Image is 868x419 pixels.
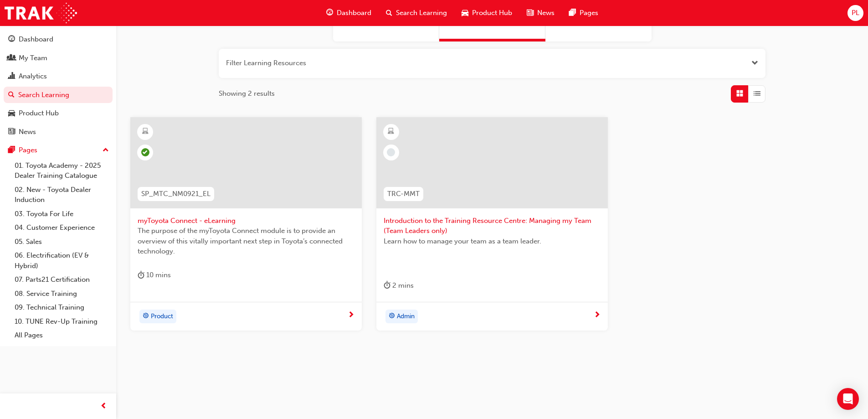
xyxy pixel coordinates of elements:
span: people-icon [8,54,15,62]
div: Analytics [19,71,47,82]
span: learningResourceType_ELEARNING-icon [388,126,394,138]
span: News [537,8,555,18]
span: The purpose of the myToyota Connect module is to provide an overview of this vitally important ne... [138,226,354,257]
a: 08. Service Training [11,287,113,301]
span: target-icon [143,310,149,322]
div: Dashboard [19,34,53,45]
div: Pages [19,145,37,155]
span: up-icon [103,145,109,156]
span: Product Hub [472,8,512,18]
span: next-icon [594,311,601,320]
div: Product Hub [19,108,59,119]
span: Showing 2 results [219,88,275,99]
a: 09. Technical Training [11,300,113,315]
span: Admin [397,311,415,322]
span: guage-icon [326,7,333,19]
span: Dashboard [337,8,371,18]
span: learningRecordVerb_COMPLETE-icon [141,148,149,156]
span: Sessions [579,16,588,27]
span: news-icon [527,7,534,19]
a: 04. Customer Experience [11,221,113,235]
img: Trak [5,3,77,23]
span: learningRecordVerb_NONE-icon [387,148,395,156]
span: Introduction to the Training Resource Centre: Managing my Team (Team Leaders only) [384,216,601,236]
a: My Team [4,50,113,67]
span: news-icon [8,128,15,136]
span: myToyota Connect - eLearning [138,216,354,226]
a: TRC-MMTIntroduction to the Training Resource Centre: Managing my Team (Team Leaders only)Learn ho... [376,117,608,331]
span: guage-icon [8,36,15,44]
div: News [19,127,36,137]
span: Learning Plans [356,16,365,27]
span: pages-icon [569,7,576,19]
button: Pages [4,142,113,159]
a: 01. Toyota Academy - 2025 Dealer Training Catalogue [11,159,113,183]
span: PL [852,8,859,18]
span: Product [151,311,173,322]
span: Pages [580,8,598,18]
span: car-icon [8,109,15,118]
span: duration-icon [138,269,144,281]
a: car-iconProduct Hub [454,4,519,22]
span: search-icon [386,7,392,19]
a: Dashboard [4,31,113,48]
span: next-icon [348,311,354,320]
a: search-iconSearch Learning [379,4,454,22]
a: News [4,124,113,140]
div: 10 mins [138,269,171,281]
span: duration-icon [384,280,390,291]
span: car-icon [462,7,468,19]
div: Open Intercom Messenger [837,388,859,410]
a: All Pages [11,328,113,342]
span: pages-icon [8,146,15,155]
span: search-icon [8,91,15,99]
span: SP_MTC_NM0921_EL [141,189,211,199]
span: Learn how to manage your team as a team leader. [384,236,601,247]
button: DashboardMy TeamAnalyticsSearch LearningProduct HubNews [4,29,113,142]
a: guage-iconDashboard [319,4,379,22]
span: Learning Resources [454,16,463,27]
div: 2 mins [384,280,414,291]
a: 02. New - Toyota Dealer Induction [11,183,113,207]
a: Analytics [4,68,113,85]
span: prev-icon [100,401,107,412]
a: 05. Sales [11,235,113,249]
span: learningResourceType_ELEARNING-icon [142,126,149,138]
span: chart-icon [8,72,15,81]
a: pages-iconPages [562,4,606,22]
a: 06. Electrification (EV & Hybrid) [11,248,113,273]
a: 10. TUNE Rev-Up Training [11,315,113,329]
a: 03. Toyota For Life [11,207,113,221]
span: Grid [736,88,743,99]
span: List [754,88,760,99]
a: SP_MTC_NM0921_ELmyToyota Connect - eLearningThe purpose of the myToyota Connect module is to prov... [130,117,362,331]
a: 07. Parts21 Certification [11,273,113,287]
a: Product Hub [4,105,113,122]
a: Search Learning [4,87,113,103]
button: Open the filter [751,58,758,68]
div: My Team [19,53,47,63]
button: PL [847,5,863,21]
span: Search Learning [396,8,447,18]
span: TRC-MMT [387,189,420,199]
span: target-icon [389,310,395,322]
a: news-iconNews [519,4,562,22]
